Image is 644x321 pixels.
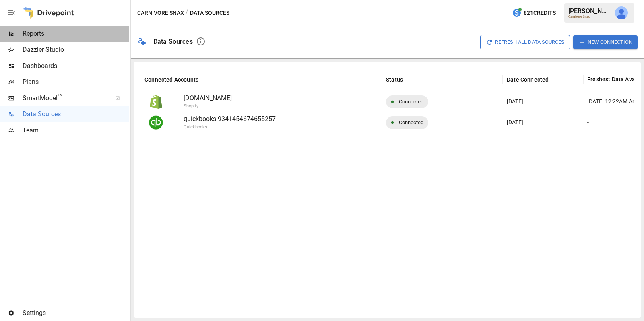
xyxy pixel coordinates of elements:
[184,93,378,103] p: [DOMAIN_NAME]
[23,93,106,103] span: SmartModel
[610,2,633,24] button: Julie Wilton
[137,8,184,18] button: Carnivore Snax
[507,76,549,83] div: Date Connected
[568,15,610,19] div: Carnivore Snax
[404,74,415,85] button: Sort
[394,112,428,133] span: Connected
[23,77,129,87] span: Plans
[23,61,129,71] span: Dashboards
[149,115,163,130] img: Quickbooks Logo
[480,35,570,49] button: Refresh All Data Sources
[23,109,129,119] span: Data Sources
[568,7,610,15] div: [PERSON_NAME]
[186,8,188,18] div: /
[23,29,129,39] span: Reports
[144,76,198,83] div: Connected Accounts
[503,112,583,133] div: Oct 03 2025
[184,124,421,131] p: Quickbooks
[503,91,583,112] div: Feb 07 2025
[23,308,129,318] span: Settings
[524,8,556,18] span: 821 Credits
[184,114,378,124] p: quickbooks 9341454674655257
[153,38,193,45] div: Data Sources
[394,91,428,112] span: Connected
[386,76,403,83] div: Status
[199,74,211,85] button: Sort
[23,126,129,135] span: Team
[509,6,559,21] button: 821Credits
[549,74,561,85] button: Sort
[184,103,421,110] p: Shopify
[23,45,129,55] span: Dazzler Studio
[573,35,638,49] button: New Connection
[587,112,589,133] div: -
[615,6,628,19] img: Julie Wilton
[149,95,163,109] img: Shopify Logo
[58,92,63,102] span: ™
